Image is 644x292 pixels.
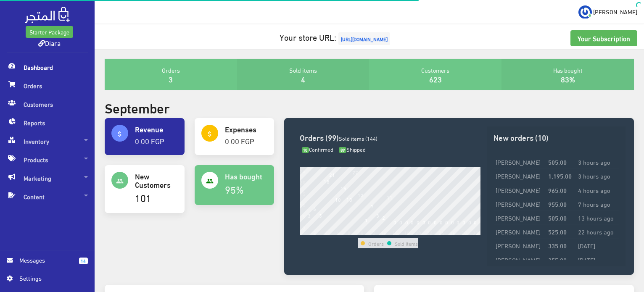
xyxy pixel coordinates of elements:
[339,144,366,154] span: Shipped
[548,255,567,264] strong: 355.00
[427,229,433,235] div: 22
[548,213,567,222] strong: 505.00
[450,229,456,235] div: 26
[7,76,88,95] span: Orders
[578,5,592,19] img: ...
[570,30,637,46] a: Your Subscription
[7,113,88,132] span: Reports
[368,238,384,248] td: Orders
[494,211,546,225] td: [PERSON_NAME]
[358,229,364,235] div: 10
[392,229,398,235] div: 16
[338,32,390,45] span: [URL][DOMAIN_NAME]
[7,150,88,169] span: Products
[7,187,88,206] span: Content
[135,134,164,147] a: 0.00 EGP
[494,183,546,197] td: [PERSON_NAME]
[301,72,305,86] a: 4
[7,132,88,150] span: Inventory
[548,157,567,166] strong: 505.00
[206,177,214,185] i: people
[313,229,316,235] div: 2
[501,59,634,90] div: Has bought
[548,185,567,195] strong: 965.00
[429,72,442,86] a: 623
[116,177,124,185] i: people
[576,197,619,210] td: 7 hours ago
[339,147,346,153] span: 89
[7,274,88,287] a: Settings
[302,147,309,153] span: 10
[548,171,572,180] strong: 1,195.00
[576,225,619,239] td: 22 hours ago
[280,29,392,45] a: Your store URL:[URL][DOMAIN_NAME]
[225,180,244,198] a: 95%
[576,253,619,266] td: [DATE]
[369,59,501,90] div: Customers
[336,229,339,235] div: 6
[225,134,254,147] a: 0.00 EGP
[135,172,178,189] h4: New Customers
[300,133,480,141] h3: Orders (99)
[135,125,178,133] h4: Revenue
[494,225,546,239] td: [PERSON_NAME]
[7,255,88,274] a: 14 Messages
[19,255,72,265] span: Messages
[105,100,170,115] h2: September
[105,59,237,90] div: Orders
[237,59,370,90] div: Sold items
[116,130,124,138] i: attach_money
[381,229,387,235] div: 14
[593,6,637,17] span: [PERSON_NAME]
[135,188,151,206] a: 101
[394,238,418,248] td: Sold items
[438,229,444,235] div: 24
[576,211,619,225] td: 13 hours ago
[302,144,334,154] span: Confirmed
[38,37,61,49] a: Diara
[225,125,268,133] h4: Expenses
[7,169,88,187] span: Marketing
[206,130,214,138] i: attach_money
[7,95,88,113] span: Customers
[472,229,478,235] div: 30
[25,7,70,23] img: .
[370,229,375,235] div: 12
[404,229,410,235] div: 18
[576,169,619,183] td: 3 hours ago
[548,241,567,250] strong: 335.00
[494,133,619,141] h3: New orders (10)
[26,26,73,38] a: Starter Package
[576,239,619,253] td: [DATE]
[494,197,546,210] td: [PERSON_NAME]
[494,155,546,169] td: [PERSON_NAME]
[494,239,546,253] td: [PERSON_NAME]
[461,229,467,235] div: 28
[548,199,567,208] strong: 955.00
[348,229,351,235] div: 8
[578,5,637,18] a: ... [PERSON_NAME]
[576,155,619,169] td: 3 hours ago
[7,58,88,76] span: Dashboard
[325,229,328,235] div: 4
[494,169,546,183] td: [PERSON_NAME]
[169,72,173,86] a: 3
[494,253,546,266] td: [PERSON_NAME]
[576,183,619,197] td: 4 hours ago
[561,72,575,86] a: 83%
[225,172,268,180] h4: Has bought
[548,227,567,236] strong: 525.00
[415,229,421,235] div: 20
[19,274,81,283] span: Settings
[79,258,88,264] span: 14
[339,133,377,143] span: Sold items (144)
